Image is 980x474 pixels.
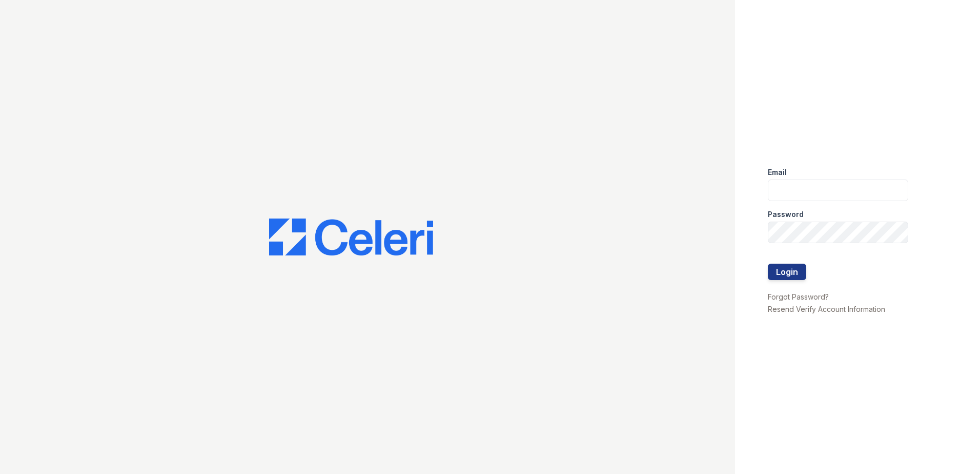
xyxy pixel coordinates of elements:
[768,209,804,220] label: Password
[768,264,806,280] button: Login
[269,219,433,255] img: CE_Logo_Blue-a8612792a0a2168367f1c8372b55b34899dd931a85d93a1a3d3e32e68fde9ad4.png
[768,167,787,177] label: Email
[768,292,829,301] a: Forgot Password?
[768,305,885,313] a: Resend Verify Account Information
